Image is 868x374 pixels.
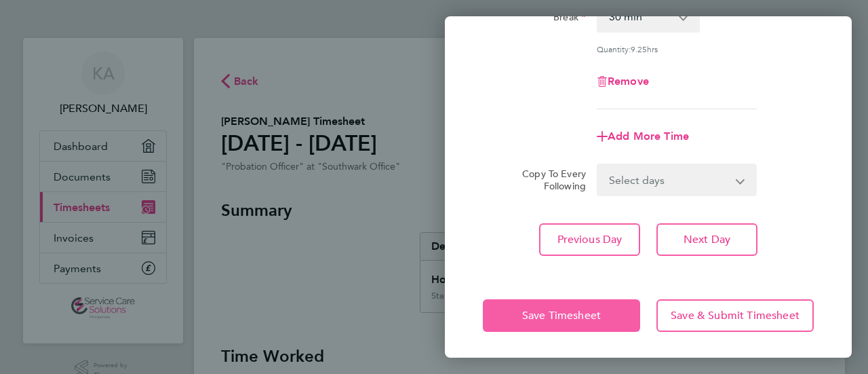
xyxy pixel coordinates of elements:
[522,309,601,322] span: Save Timesheet
[631,43,647,54] span: 9.25
[553,11,586,27] label: Break
[684,233,730,246] span: Next Day
[597,76,649,87] button: Remove
[539,223,640,256] button: Previous Day
[597,131,689,142] button: Add More Time
[483,299,640,332] button: Save Timesheet
[608,75,649,88] span: Remove
[608,130,689,143] span: Add More Time
[557,233,623,246] span: Previous Day
[511,168,586,192] label: Copy To Every Following
[656,299,814,332] button: Save & Submit Timesheet
[656,223,757,256] button: Next Day
[671,309,800,322] span: Save & Submit Timesheet
[597,43,757,54] div: Quantity: hrs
